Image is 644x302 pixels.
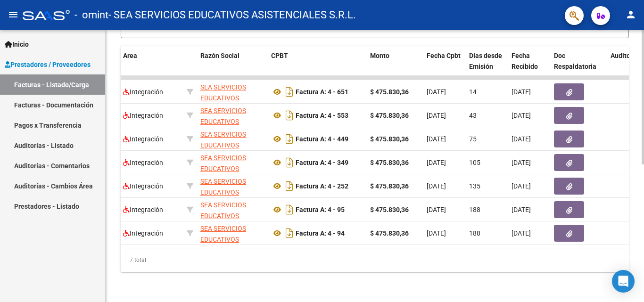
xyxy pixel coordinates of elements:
strong: $ 475.830,36 [370,229,409,237]
strong: $ 475.830,36 [370,159,409,166]
div: 33710312309 [200,153,264,172]
span: 43 [469,112,477,119]
span: [DATE] [512,182,531,190]
span: SEA SERVICIOS EDUCATIVOS ASISTENCIALES S.R.L. [200,107,248,147]
i: Descargar documento [283,108,296,123]
div: 33710312309 [200,106,264,125]
span: CPBT [271,52,288,59]
strong: Factura A: 4 - 449 [296,135,348,143]
span: Integración [123,135,163,143]
span: Area [123,52,137,59]
span: Fecha Cpbt [427,52,461,59]
span: 75 [469,135,477,143]
span: Auditoria [611,52,638,59]
span: [DATE] [512,159,531,166]
div: 33710312309 [200,200,264,220]
datatable-header-cell: Fecha Cpbt [423,46,465,87]
i: Descargar documento [283,179,296,194]
i: Descargar documento [283,84,296,99]
span: Integración [123,182,163,190]
span: [DATE] [427,159,446,166]
span: 105 [469,159,480,166]
strong: Factura A: 4 - 94 [296,229,345,237]
div: 33710312309 [200,176,264,196]
i: Descargar documento [283,202,296,217]
strong: Factura A: 4 - 95 [296,206,345,213]
span: [DATE] [427,135,446,143]
span: SEA SERVICIOS EDUCATIVOS ASISTENCIALES S.R.L. [200,178,248,217]
span: Inicio [5,39,29,49]
div: 7 total [121,248,629,272]
datatable-header-cell: Fecha Recibido [508,46,550,87]
strong: Factura A: 4 - 349 [296,159,348,166]
span: SEA SERVICIOS EDUCATIVOS ASISTENCIALES S.R.L. [200,83,248,123]
span: SEA SERVICIOS EDUCATIVOS ASISTENCIALES S.R.L. [200,131,248,170]
span: Integración [123,112,163,119]
strong: $ 475.830,36 [370,206,409,213]
span: Monto [370,52,389,59]
strong: Factura A: 4 - 651 [296,88,348,96]
datatable-header-cell: CPBT [267,46,366,87]
datatable-header-cell: Area [119,46,183,87]
span: [DATE] [427,206,446,213]
span: Días desde Emisión [469,52,502,70]
span: Integración [123,206,163,213]
span: 135 [469,182,480,190]
span: Fecha Recibido [512,52,538,70]
strong: $ 475.830,36 [370,182,409,190]
span: [DATE] [512,112,531,119]
i: Descargar documento [283,131,296,147]
span: Integración [123,88,163,96]
datatable-header-cell: Razón Social [197,46,267,87]
strong: Factura A: 4 - 553 [296,112,348,119]
span: - SEA SERVICIOS EDUCATIVOS ASISTENCIALES S.R.L. [108,5,356,25]
span: [DATE] [427,112,446,119]
span: [DATE] [512,229,531,237]
datatable-header-cell: Monto [366,46,423,87]
datatable-header-cell: Días desde Emisión [465,46,508,87]
span: SEA SERVICIOS EDUCATIVOS ASISTENCIALES S.R.L. [200,201,248,241]
strong: $ 475.830,36 [370,88,409,96]
span: Razón Social [200,52,239,59]
mat-icon: menu [8,9,19,20]
i: Descargar documento [283,155,296,170]
span: [DATE] [512,135,531,143]
strong: Factura A: 4 - 252 [296,182,348,190]
span: [DATE] [512,206,531,213]
span: [DATE] [512,88,531,96]
strong: $ 475.830,36 [370,112,409,119]
span: Doc Respaldatoria [554,52,596,70]
div: Open Intercom Messenger [612,270,635,293]
i: Descargar documento [283,226,296,241]
span: Prestadores / Proveedores [5,59,91,70]
span: SEA SERVICIOS EDUCATIVOS ASISTENCIALES S.R.L. [200,225,248,264]
div: 33710312309 [200,129,264,149]
datatable-header-cell: Doc Respaldatoria [550,46,607,87]
span: [DATE] [427,182,446,190]
span: [DATE] [427,229,446,237]
span: Integración [123,229,163,237]
span: [DATE] [427,88,446,96]
span: 188 [469,206,480,213]
span: 14 [469,88,477,96]
mat-icon: person [625,9,636,20]
div: 33710312309 [200,82,264,102]
div: 33710312309 [200,223,264,243]
span: SEA SERVICIOS EDUCATIVOS ASISTENCIALES S.R.L. [200,154,248,194]
span: - omint [74,5,108,25]
span: Integración [123,159,163,166]
strong: $ 475.830,36 [370,135,409,143]
span: 188 [469,229,480,237]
